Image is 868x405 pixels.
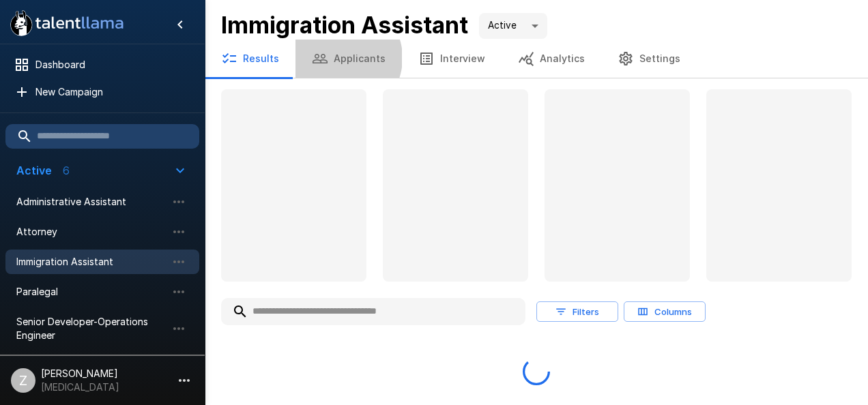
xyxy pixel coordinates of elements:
button: Filters [536,301,618,322]
button: Applicants [295,40,402,78]
button: Settings [601,40,697,78]
b: Immigration Assistant [221,11,468,39]
button: Results [205,40,295,78]
button: Columns [624,301,706,322]
button: Interview [402,40,502,78]
div: Active [479,13,547,39]
button: Analytics [502,40,601,78]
